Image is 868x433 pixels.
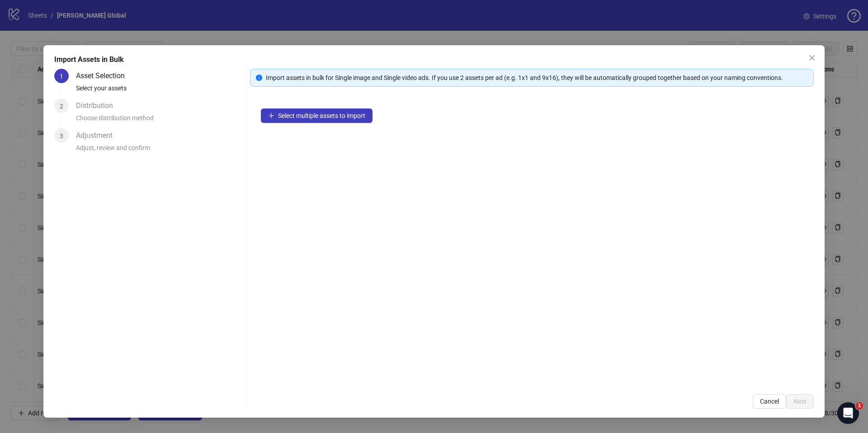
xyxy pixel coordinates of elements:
[76,69,132,83] div: Asset Selection
[266,73,808,83] div: Import assets in bulk for Single image and Single video ads. If you use 2 assets per ad (e.g. 1x1...
[60,73,63,80] span: 1
[760,398,779,405] span: Cancel
[60,132,63,140] span: 3
[268,113,274,119] span: plus
[261,108,373,123] button: Select multiple assets to import
[805,51,819,65] button: Close
[856,402,863,409] span: 1
[278,112,365,119] span: Select multiple assets to import
[256,75,262,81] span: info-circle
[753,394,786,409] button: Cancel
[76,143,242,158] div: Adjust, review and confirm
[76,113,242,128] div: Choose distribution method
[76,99,120,113] div: Distribution
[837,402,859,424] iframe: Intercom live chat
[76,83,242,99] div: Select your assets
[54,54,814,65] div: Import Assets in Bulk
[76,128,120,143] div: Adjustment
[60,103,63,110] span: 2
[808,54,816,61] span: close
[786,394,814,409] button: Next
